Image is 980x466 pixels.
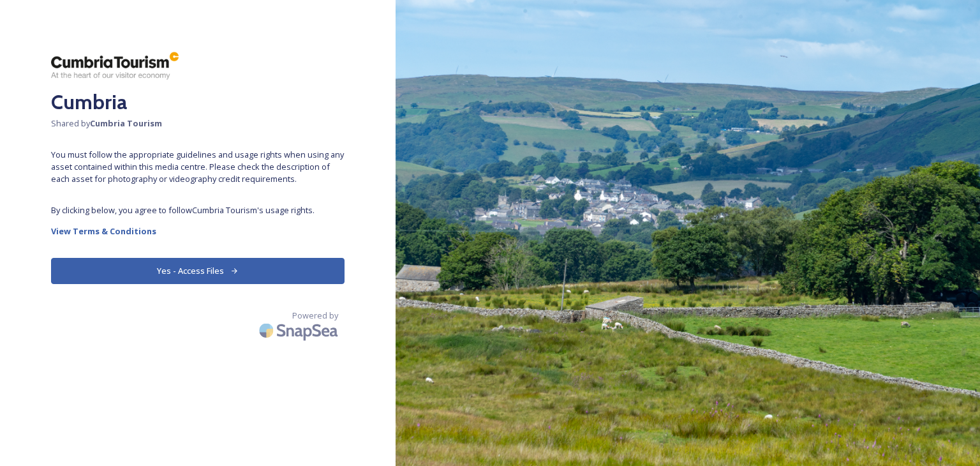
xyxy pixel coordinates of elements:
[51,117,345,130] span: Shared by
[51,87,345,117] h2: Cumbria
[51,223,345,239] a: View Terms & Conditions
[51,258,345,284] button: Yes - Access Files
[51,204,345,216] span: By clicking below, you agree to follow Cumbria Tourism 's usage rights.
[90,117,162,129] strong: Cumbria Tourism
[255,315,345,345] img: SnapSea Logo
[292,310,338,322] span: Powered by
[51,51,179,80] img: ct_logo.png
[51,225,156,237] strong: View Terms & Conditions
[51,149,345,186] span: You must follow the appropriate guidelines and usage rights when using any asset contained within...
